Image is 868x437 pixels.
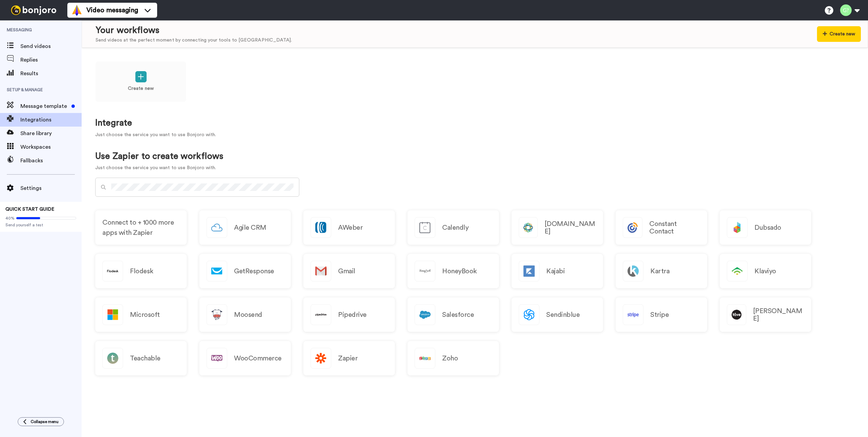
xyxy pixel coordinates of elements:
[5,222,76,228] span: Send yourself a test
[623,305,643,325] img: logo_stripe.svg
[234,268,274,275] h2: GetResponse
[311,217,331,238] img: logo_aweber.svg
[338,224,363,231] h2: AWeber
[753,307,804,322] h2: [PERSON_NAME]
[95,131,854,139] p: Just choose the service you want to use Bonjoro with.
[207,217,227,238] img: logo_agile_crm.svg
[207,305,227,325] img: logo_moosend.svg
[623,261,643,281] img: logo_kartra.svg
[20,129,82,137] span: Share library
[303,254,395,288] a: Gmail
[512,210,603,245] a: [DOMAIN_NAME]
[130,355,161,362] h2: Teachable
[545,220,596,235] h2: [DOMAIN_NAME]
[96,24,292,37] div: Your workflows
[303,210,395,245] a: AWeber
[311,348,331,368] img: logo_zapier.svg
[754,224,781,231] h2: Dubsado
[720,210,811,245] a: Dubsado
[407,254,499,288] a: HoneyBook
[616,254,707,288] a: Kartra
[103,348,123,368] img: logo_teachable.svg
[546,268,565,275] h2: Kajabi
[442,268,477,275] h2: HoneyBook
[5,215,15,221] span: 40%
[199,341,291,375] a: WooCommerce
[442,355,458,362] h2: Zoho
[720,297,811,332] a: [PERSON_NAME]
[199,254,291,288] a: GetResponse
[338,355,357,362] h2: Zapier
[623,217,642,238] img: logo_constant_contact.svg
[31,419,59,424] span: Collapse menu
[512,254,603,288] a: Kajabi
[727,261,747,281] img: logo_klaviyo.svg
[8,5,59,15] img: bj-logo-header-white.svg
[727,305,746,325] img: logo_tave.svg
[720,254,811,288] a: Klaviyo
[130,311,160,319] h2: Microsoft
[303,297,395,332] a: Pipedrive
[20,116,82,124] span: Integrations
[616,297,707,332] a: Stripe
[95,118,854,128] h1: Integrate
[96,37,292,44] div: Send videos at the perfect moment by connecting your tools to [GEOGRAPHIC_DATA].
[20,157,82,165] span: Fallbacks
[95,210,187,245] a: Connect to + 1000 more apps with Zapier
[442,224,468,231] h2: Calendly
[442,311,474,319] h2: Salesforce
[546,311,580,319] h2: Sendinblue
[234,224,266,231] h2: Agile CRM
[103,305,123,325] img: logo_microsoft.svg
[303,341,395,375] a: Zapier
[95,297,187,332] a: Microsoft
[407,341,499,375] a: Zoho
[20,56,82,64] span: Replies
[207,348,227,368] img: logo_woocommerce.svg
[650,268,669,275] h2: Kartra
[18,417,64,426] button: Collapse menu
[650,311,669,319] h2: Stripe
[199,210,291,245] a: Agile CRM
[20,184,82,192] span: Settings
[20,143,82,151] span: Workspaces
[20,69,82,78] span: Results
[95,254,187,288] a: Flodesk
[95,164,223,172] p: Just choose the service you want to use Bonjoro with.
[311,261,331,281] img: logo_gmail.svg
[86,5,138,15] span: Video messaging
[199,297,291,332] a: Moosend
[407,297,499,332] a: Salesforce
[311,305,331,325] img: logo_pipedrive.svg
[519,305,539,325] img: logo_sendinblue.svg
[5,207,54,212] span: QUICK START GUIDE
[415,261,435,281] img: logo_honeybook.svg
[234,311,262,319] h2: Moosend
[103,261,123,281] img: logo_flodesk.svg
[616,210,707,245] a: Constant Contact
[817,26,861,42] button: Create new
[234,355,282,362] h2: WooCommerce
[754,268,776,275] h2: Klaviyo
[407,210,499,245] a: Calendly
[95,151,223,161] h1: Use Zapier to create workflows
[338,311,367,319] h2: Pipedrive
[727,217,747,238] img: logo_dubsado.svg
[415,348,435,368] img: logo_zoho.svg
[519,261,539,281] img: logo_kajabi.svg
[71,5,82,16] img: vm-color.svg
[338,268,355,275] h2: Gmail
[512,297,603,332] a: Sendinblue
[95,341,187,375] a: Teachable
[649,220,700,235] h2: Constant Contact
[519,217,537,238] img: logo_closecom.svg
[207,261,227,281] img: logo_getresponse.svg
[95,61,186,102] a: Create new
[20,102,69,110] span: Message template
[128,85,154,92] p: Create new
[130,268,153,275] h2: Flodesk
[20,42,82,50] span: Send videos
[102,217,180,238] span: Connect to + 1000 more apps with Zapier
[415,305,435,325] img: logo_salesforce.svg
[415,217,435,238] img: logo_calendly.svg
